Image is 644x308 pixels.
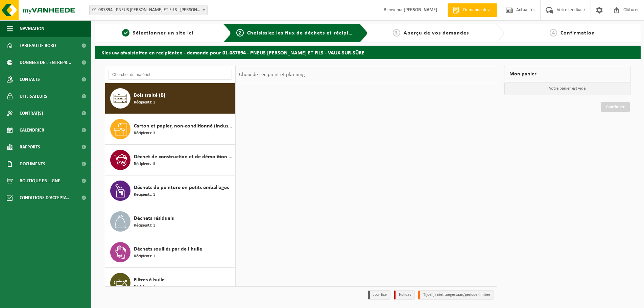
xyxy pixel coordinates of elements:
[236,66,308,83] div: Choix de récipient et planning
[134,245,202,253] span: Déchets souillés par de l'huile
[20,139,40,156] span: Rapports
[601,102,630,112] a: Continuer
[105,83,235,114] button: Bois traité (B) Récipients: 1
[461,7,494,14] span: Demande devis
[95,46,641,59] h2: Kies uw afvalstoffen en recipiënten - demande pour 01-087894 - PNEUS [PERSON_NAME] ET FILS - VAUX...
[105,237,235,268] button: Déchets souillés par de l'huile Récipients: 1
[133,30,193,36] span: Sélectionner un site ici
[98,29,218,37] a: 1Sélectionner un site ici
[20,172,60,189] span: Boutique en ligne
[134,284,155,290] span: Récipients: 1
[20,156,45,172] span: Documents
[504,82,630,95] p: Votre panier est vide
[134,122,233,130] span: Carton et papier, non-conditionné (industriel)
[134,153,233,161] span: Déchet de construction et de démolition mélangé (inerte et non inerte)
[20,20,44,37] span: Navigation
[394,290,415,300] li: Holiday
[20,105,43,122] span: Contrat(s)
[404,7,437,13] strong: [PERSON_NAME]
[20,37,56,54] span: Tableau de bord
[20,189,71,206] span: Conditions d'accepta...
[20,122,44,139] span: Calendrier
[105,145,235,175] button: Déchet de construction et de démolition mélangé (inerte et non inerte) Récipients: 3
[105,175,235,206] button: Déchets de peinture en petits emballages Récipients: 1
[20,54,71,71] span: Données de l'entrepr...
[560,30,595,36] span: Confirmation
[134,214,174,222] span: Déchets résiduels
[134,276,165,284] span: Filtres à huile
[236,29,244,37] span: 2
[504,66,630,82] div: Mon panier
[134,161,155,167] span: Récipients: 3
[448,3,497,17] a: Demande devis
[134,184,229,192] span: Déchets de peinture en petits emballages
[122,29,129,37] span: 1
[134,130,155,137] span: Récipients: 3
[134,91,165,99] span: Bois traité (B)
[20,88,47,105] span: Utilisateurs
[134,99,155,106] span: Récipients: 1
[418,290,494,300] li: Tijdelijk niet toegestaan/période limitée
[105,268,235,299] button: Filtres à huile Récipients: 1
[89,5,208,15] span: 01-087894 - PNEUS ALBERT FERON ET FILS - VAUX-SUR-SÛRE
[134,192,155,198] span: Récipients: 1
[105,206,235,237] button: Déchets résiduels Récipients: 1
[393,29,400,37] span: 3
[134,253,155,260] span: Récipients: 1
[90,5,207,15] span: 01-087894 - PNEUS ALBERT FERON ET FILS - VAUX-SUR-SÛRE
[247,30,360,36] span: Choisissiez les flux de déchets et récipients
[550,29,557,37] span: 4
[109,70,232,80] input: Chercher du matériel
[404,30,469,36] span: Aperçu de vos demandes
[20,71,40,88] span: Contacts
[134,222,155,229] span: Récipients: 1
[105,114,235,145] button: Carton et papier, non-conditionné (industriel) Récipients: 3
[368,290,390,300] li: Jour fixe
